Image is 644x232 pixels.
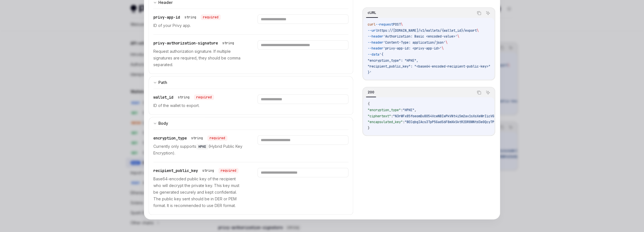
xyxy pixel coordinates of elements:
div: string [185,15,196,19]
div: Body [158,120,168,127]
span: wallet_id [153,95,173,100]
span: 'Content-Type: application/json' [383,40,446,45]
span: 'privy-app-id: <privy-app-id>' [383,46,442,51]
button: Ask AI [484,89,491,96]
div: string [202,168,214,173]
p: ID of the wallet to export. [153,102,244,109]
span: HPKE [198,144,206,149]
span: privy-app-id [153,15,180,20]
span: "encapsulated_key" [368,120,403,124]
span: --header [368,34,383,39]
span: \ [401,22,403,27]
button: Copy the contents from the code block [475,89,483,96]
button: expand input section [149,76,353,89]
div: recipient_public_key [153,168,239,173]
span: "encryption_type" [368,108,401,112]
button: expand input section [149,117,353,129]
span: encryption_type [153,136,187,141]
span: "BECqbgIAcs3TpP5GadS6F8mXkSktR2DR8WNtd3e0Qcy7PpoRHEygpzjFWttntS+SEM3VSr4Thewh18ZP9chseLE=" [405,120,580,124]
span: --header [368,40,383,45]
span: : [391,114,393,118]
div: cURL [366,9,378,16]
button: Copy the contents from the code block [475,9,483,17]
span: --url [368,28,377,33]
div: string [191,136,203,140]
span: 'Authorization: Basic <encoded-value>' [383,34,457,39]
div: privy-app-id [153,14,221,20]
div: required [201,14,221,20]
span: "N3rWFx85foeomDu8054VcwNBIwPkVNt4i5m2av1sXsXeWrIicVGwutFist12MmnI" [393,114,522,118]
div: required [207,135,227,141]
div: string [222,41,234,45]
button: Ask AI [484,9,491,17]
div: string [178,95,190,99]
span: "HPKE" [403,108,414,112]
div: required [218,168,239,173]
p: ID of your Privy app. [153,22,244,29]
span: \ [446,40,448,45]
span: \ [457,34,459,39]
div: required [194,94,214,100]
span: "ciphertext" [368,114,391,118]
span: \ [442,46,444,51]
span: , [414,108,416,112]
span: recipient_public_key [153,168,198,173]
span: }' [368,70,372,75]
span: : [403,120,405,124]
div: encryption_type [153,135,227,141]
div: privy-authorization-signature [153,40,236,46]
span: { [368,102,370,106]
span: '{ [379,52,383,57]
span: privy-authorization-signature [153,41,218,46]
span: --header [368,46,383,51]
span: POST [393,22,401,27]
div: 200 [366,89,376,96]
span: "recipient_public_key": "<base64-encoded-recipient-public-key>" [368,64,490,69]
span: curl [368,22,375,27]
div: Path [158,79,167,86]
div: wallet_id [153,94,214,100]
span: : [401,108,403,112]
p: Request authorization signature. If multiple signatures are required, they should be comma separa... [153,48,244,68]
span: } [368,126,370,130]
span: --request [375,22,393,27]
span: "encryption_type": "HPKE", [368,58,418,63]
span: \ [477,28,479,33]
span: --data [368,52,379,57]
span: https://[DOMAIN_NAME]/v1/wallets/{wallet_id}/export [377,28,477,33]
p: Currently only supports (Hybrid Public Key Encryption). [153,143,244,156]
p: Base64-encoded public key of the recipient who will decrypt the private key. This key must be gen... [153,176,244,209]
